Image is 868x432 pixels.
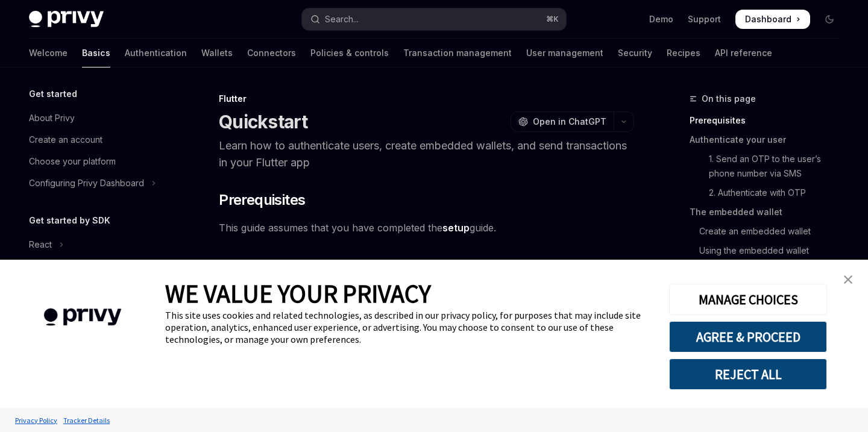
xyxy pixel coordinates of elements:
[511,111,614,132] button: Open in ChatGPT
[442,222,470,234] a: setup
[60,410,113,431] a: Tracker Details
[302,8,565,30] button: Open search
[310,39,389,67] a: Policies & controls
[690,202,849,222] a: The embedded wallet
[82,39,110,67] a: Basics
[125,39,187,67] a: Authentication
[526,39,603,67] a: User management
[219,190,305,210] span: Prerequisites
[29,176,144,190] div: Configuring Privy Dashboard
[29,213,110,228] h5: Get started by SDK
[745,13,791,25] span: Dashboard
[201,39,233,67] a: Wallets
[19,107,174,129] a: About Privy
[702,92,756,106] span: On this page
[247,39,296,67] a: Connectors
[667,39,700,67] a: Recipes
[219,111,308,133] h1: Quickstart
[669,321,827,352] button: AGREE & PROCEED
[403,39,512,67] a: Transaction management
[29,154,116,169] div: Choose your platform
[669,284,827,315] button: MANAGE CHOICES
[325,12,359,27] div: Search...
[836,268,860,292] a: close banner
[690,149,849,183] a: 1. Send an OTP to the user’s phone number via SMS
[29,133,102,147] div: Create an account
[618,39,652,67] a: Security
[690,183,849,202] a: 2. Authenticate with OTP
[219,219,634,236] span: This guide assumes that you have completed the guide.
[29,259,78,274] div: React native
[844,275,852,284] img: close banner
[690,222,849,241] a: Create an embedded wallet
[29,11,104,28] img: dark logo
[165,309,651,345] div: This site uses cookies and related technologies, as described in our privacy policy, for purposes...
[688,13,721,25] a: Support
[690,130,849,149] a: Authenticate your user
[735,10,810,29] a: Dashboard
[649,13,673,25] a: Demo
[165,278,431,309] span: WE VALUE YOUR PRIVACY
[29,87,77,101] h5: Get started
[19,151,174,172] a: Choose your platform
[29,237,52,252] div: React
[219,137,634,171] p: Learn how to authenticate users, create embedded wallets, and send transactions in your Flutter app
[820,10,839,29] button: Toggle dark mode
[546,14,559,24] span: ⌘ K
[29,111,75,125] div: About Privy
[19,234,174,255] button: Toggle React section
[19,129,174,151] a: Create an account
[690,111,849,130] a: Prerequisites
[669,358,827,390] button: REJECT ALL
[533,116,606,128] span: Open in ChatGPT
[19,255,174,277] button: Toggle React native section
[219,93,634,105] div: Flutter
[12,410,60,431] a: Privacy Policy
[715,39,772,67] a: API reference
[29,39,68,67] a: Welcome
[690,241,849,260] a: Using the embedded wallet
[19,172,174,194] button: Toggle Configuring Privy Dashboard section
[18,291,147,343] img: company logo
